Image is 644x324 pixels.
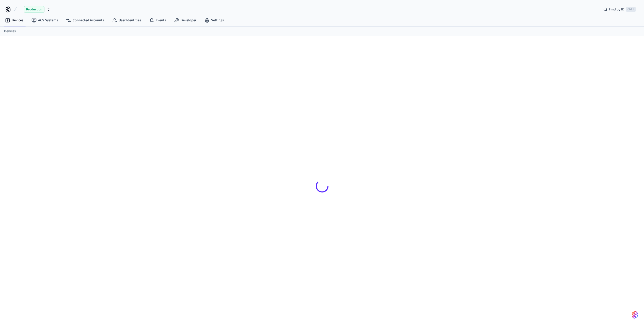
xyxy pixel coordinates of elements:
[632,311,638,319] img: SeamLogoGradient.69752ec5.svg
[599,5,640,14] div: Find by IDCtrl K
[24,6,44,13] span: Production
[145,16,170,25] a: Events
[609,7,624,12] span: Find by ID
[4,29,16,34] a: Devices
[200,16,228,25] a: Settings
[1,16,27,25] a: Devices
[626,7,636,12] span: Ctrl K
[108,16,145,25] a: User Identities
[170,16,200,25] a: Developer
[27,16,62,25] a: ACS Systems
[62,16,108,25] a: Connected Accounts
